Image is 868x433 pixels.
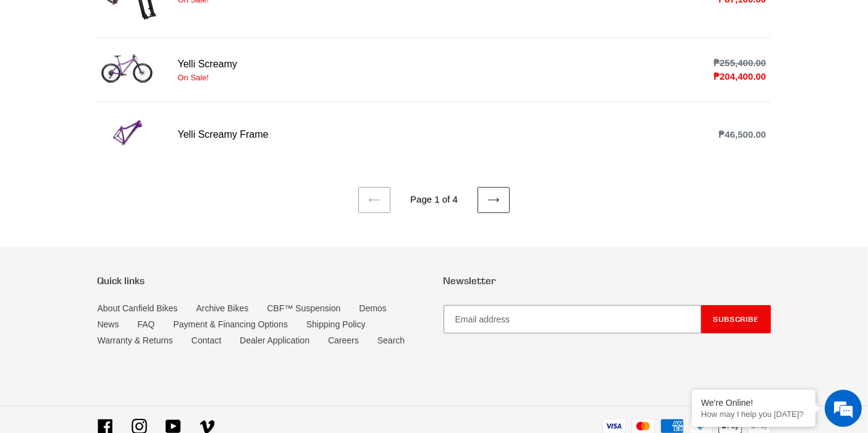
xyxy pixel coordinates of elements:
[240,335,310,345] a: Dealer Application
[359,303,386,313] a: Demos
[444,305,701,334] input: Email address
[394,193,475,207] li: Page 1 of 4
[267,303,340,313] a: CBF™ Suspension
[328,335,359,345] a: Careers
[174,319,288,329] a: Payment & Financing Options
[98,303,178,313] a: About Canfield Bikes
[377,335,405,345] a: Search
[192,335,221,345] a: Contact
[701,398,806,408] div: We're Online!
[98,319,119,329] a: News
[701,305,771,334] button: Subscribe
[196,303,248,313] a: Archive Bikes
[306,319,366,329] a: Shipping Policy
[98,335,173,345] a: Warranty & Returns
[98,275,425,287] p: Quick links
[713,314,759,324] span: Subscribe
[138,319,155,329] a: FAQ
[444,275,771,287] p: Newsletter
[701,410,806,419] p: How may I help you today?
